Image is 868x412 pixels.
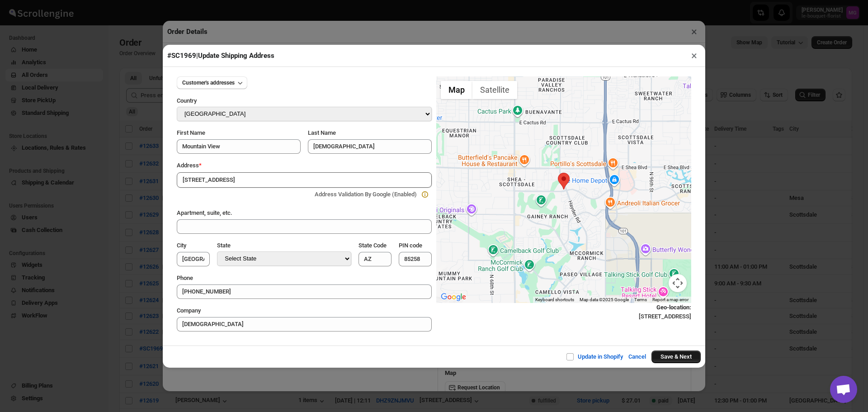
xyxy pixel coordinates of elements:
div: Country [177,96,432,107]
a: Open this area in Google Maps (opens a new window) [439,291,468,303]
button: Update in Shopify [561,348,628,366]
button: Cancel [623,348,651,366]
input: Enter a address [177,172,432,188]
span: Last Name [308,129,336,136]
div: State [217,241,351,251]
button: Map camera controls [669,274,687,292]
div: [STREET_ADDRESS] [436,303,691,321]
div: Open chat [830,376,857,403]
b: Geo-location : [656,304,691,311]
button: Keyboard shortcuts [535,297,574,303]
span: #SC1969 | Update Shipping Address [167,52,274,60]
span: Address Validation By Google (Enabled) [315,191,417,198]
div: Address [177,161,432,170]
span: Company [177,307,201,314]
button: Show satellite imagery [472,81,517,99]
a: Report a map error [652,297,689,302]
span: PIN code [399,242,422,249]
span: Map data ©2025 Google [580,297,629,302]
button: × [688,49,701,62]
a: Terms (opens in new tab) [634,297,647,302]
button: Customer's addresses [177,76,247,89]
span: Phone [177,275,193,281]
span: State Code [359,242,387,249]
button: Show street map [441,81,472,99]
button: Save & Next [651,350,701,363]
img: Google [439,291,468,303]
span: First Name [177,129,205,136]
span: Customer's addresses [182,79,235,86]
span: Update in Shopify [578,353,623,360]
span: City [177,242,186,249]
span: Apartment, suite, etc. [177,209,232,216]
